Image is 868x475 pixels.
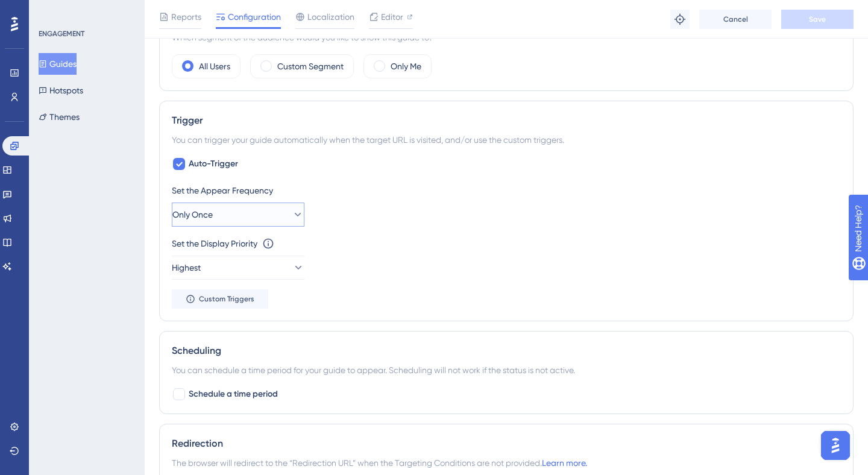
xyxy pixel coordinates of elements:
[28,3,75,17] span: Need Help?
[172,236,257,251] div: Set the Display Priority
[39,106,80,128] button: Themes
[228,10,281,24] span: Configuration
[172,436,841,451] div: Redirection
[172,113,841,128] div: Trigger
[172,344,841,358] div: Scheduling
[172,183,841,198] div: Set the Appear Frequency
[39,53,77,75] button: Guides
[172,289,268,309] button: Custom Triggers
[39,80,83,101] button: Hotspots
[817,427,854,464] iframe: UserGuiding AI Assistant Launcher
[172,456,587,470] span: The browser will redirect to the “Redirection URL” when the Targeting Conditions are not provided.
[189,387,278,401] span: Schedule a time period
[542,458,587,468] a: Learn more.
[172,363,841,377] div: You can schedule a time period for your guide to appear. Scheduling will not work if the status i...
[172,260,201,275] span: Highest
[699,10,772,29] button: Cancel
[172,133,841,147] div: You can trigger your guide automatically when the target URL is visited, and/or use the custom tr...
[307,10,354,24] span: Localization
[723,14,748,24] span: Cancel
[809,14,826,24] span: Save
[277,59,344,74] label: Custom Segment
[171,10,201,24] span: Reports
[39,29,84,39] div: ENGAGEMENT
[381,10,403,24] span: Editor
[781,10,854,29] button: Save
[391,59,421,74] label: Only Me
[189,157,238,171] span: Auto-Trigger
[172,256,304,280] button: Highest
[199,294,254,304] span: Custom Triggers
[172,207,213,222] span: Only Once
[199,59,230,74] label: All Users
[172,203,304,227] button: Only Once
